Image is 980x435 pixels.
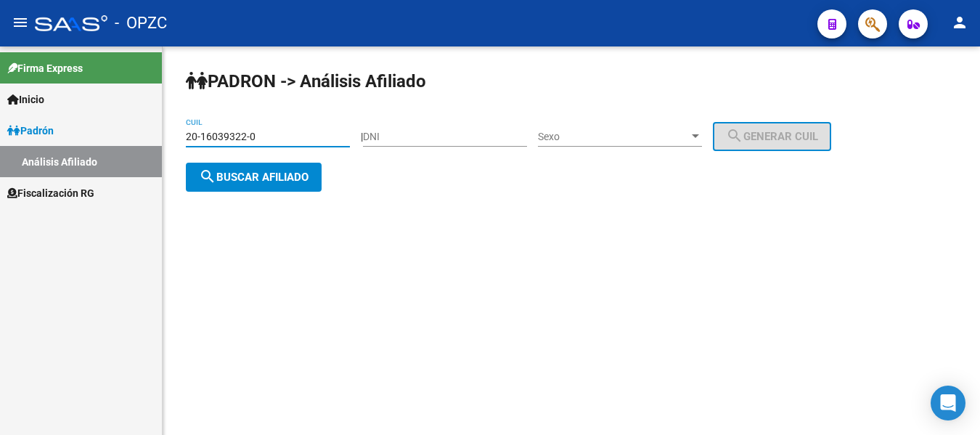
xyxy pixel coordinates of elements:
mat-icon: menu [12,14,29,31]
strong: PADRON -> Análisis Afiliado [186,71,426,92]
button: Generar CUIL [713,122,831,151]
div: Open Intercom Messenger [931,386,965,420]
span: Padrón [7,123,54,139]
span: Inicio [7,92,44,107]
div: | [361,131,842,142]
mat-icon: search [199,168,216,185]
span: Firma Express [7,60,83,76]
button: Buscar afiliado [186,163,322,192]
span: Generar CUIL [726,130,818,143]
span: Sexo [538,131,689,143]
mat-icon: search [726,127,743,145]
mat-icon: person [951,14,968,31]
span: Buscar afiliado [199,171,309,184]
span: - OPZC [115,7,167,39]
span: Fiscalización RG [7,185,94,201]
